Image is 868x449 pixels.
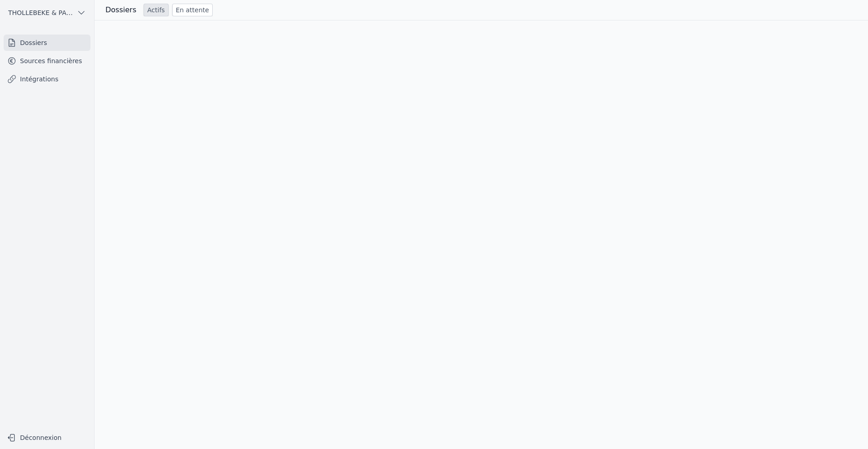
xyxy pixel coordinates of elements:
[4,35,90,51] a: Dossiers
[105,5,136,15] h3: Dossiers
[4,53,90,69] a: Sources financières
[4,5,90,20] button: THOLLEBEKE & PARTNERS bvbvba BVBA
[4,71,90,87] a: Intégrations
[172,4,213,16] a: En attente
[144,4,169,16] a: Actifs
[8,8,73,17] span: THOLLEBEKE & PARTNERS bvbvba BVBA
[4,430,90,445] button: Déconnexion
